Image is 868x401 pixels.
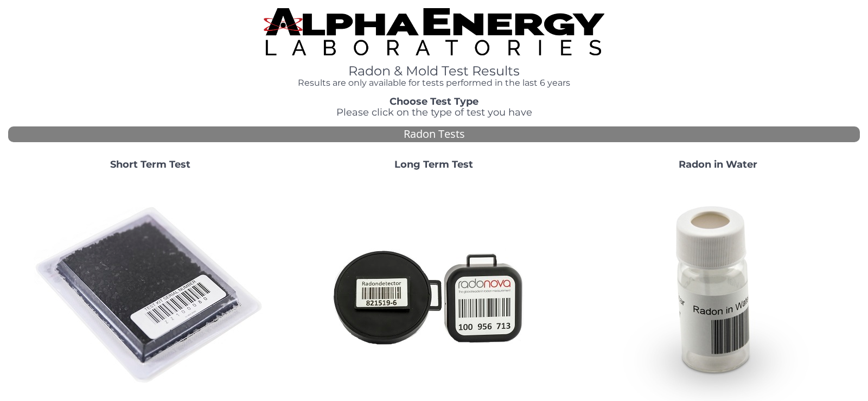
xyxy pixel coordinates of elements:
h4: Results are only available for tests performed in the last 6 years [264,78,604,88]
strong: Radon in Water [679,158,757,170]
div: Radon Tests [8,126,860,142]
span: Please click on the type of test you have [336,106,532,118]
strong: Short Term Test [110,158,190,170]
strong: Choose Test Type [390,96,478,107]
img: TightCrop.jpg [264,8,604,55]
h1: Radon & Mold Test Results [264,64,604,78]
strong: Long Term Test [394,158,473,170]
